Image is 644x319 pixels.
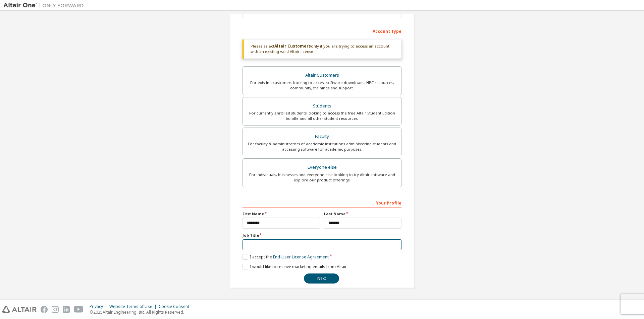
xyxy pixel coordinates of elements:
[90,304,109,309] div: Privacy
[247,141,397,152] div: For faculty & administrators of academic institutions administering students and accessing softwa...
[109,304,159,309] div: Website Terms of Use
[247,172,397,183] div: For individuals, businesses and everyone else looking to try Altair software and explore our prod...
[243,211,320,217] label: First Name
[247,110,397,121] div: For currently enrolled students looking to access the free Altair Student Edition bundle and all ...
[243,264,347,269] label: I would like to receive marketing emails from Altair
[74,306,84,313] img: youtube.svg
[243,25,401,36] div: Account Type
[247,101,397,111] div: Students
[90,309,193,315] p: © 2025 Altair Engineering, Inc. All Rights Reserved.
[324,211,401,217] label: Last Name
[3,2,87,9] img: Altair One
[273,254,329,260] a: End-User License Agreement
[304,273,339,284] button: Next
[243,39,401,59] div: Please select only if you are trying to access an account with an existing valid Altair license.
[247,80,397,91] div: For existing customers looking to access software downloads, HPC resources, community, trainings ...
[243,197,401,208] div: Your Profile
[274,43,311,49] b: Altair Customers
[247,132,397,141] div: Faculty
[159,304,193,309] div: Cookie Consent
[247,71,397,80] div: Altair Customers
[243,233,401,238] label: Job Title
[2,306,37,313] img: altair_logo.svg
[52,306,59,313] img: instagram.svg
[41,306,48,313] img: facebook.svg
[63,306,70,313] img: linkedin.svg
[247,163,397,172] div: Everyone else
[243,254,329,260] label: I accept the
